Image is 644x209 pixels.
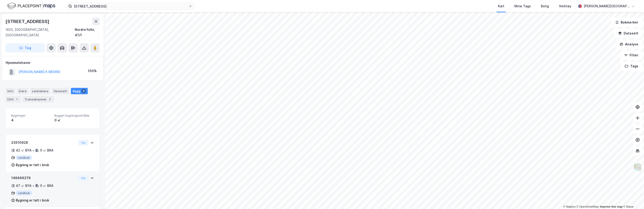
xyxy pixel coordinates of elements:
[32,184,34,188] div: •
[5,96,21,102] div: ESG
[621,62,642,71] button: Tags
[7,2,55,10] img: logo.f888ab2527a4732fd821a326f86c7f29.svg
[16,162,49,168] div: Bygning er tatt i bruk
[559,3,571,9] div: Verktøy
[498,3,504,9] div: Kart
[17,88,28,94] div: Eiere
[614,29,642,38] button: Datasett
[40,148,53,153] div: 0 ㎡ BRA
[78,175,88,181] button: Vis
[16,198,49,203] div: Bygning er tatt i bruk
[16,148,32,153] div: 42 ㎡ BYA
[5,88,15,94] div: Info
[6,60,99,65] div: Hjemmelshaver
[81,89,86,93] div: 4
[616,40,642,49] button: Analyse
[52,88,69,94] div: Datasett
[14,97,19,102] div: 1
[48,97,52,102] div: 2
[88,68,97,74] div: 100%
[577,205,599,208] a: OpenStreetMap
[54,118,94,123] div: 0 ㎡
[621,187,644,209] div: Kontrollprogram for chat
[633,163,642,172] img: Z
[584,3,629,9] div: [PERSON_NAME][GEOGRAPHIC_DATA]
[621,187,644,209] iframe: Chat Widget
[16,183,32,188] div: 47 ㎡ BYA
[11,114,51,118] span: Bygninger
[11,175,76,181] div: 148866279
[75,27,100,38] div: Nordre Follo, 47/1
[5,18,50,25] div: [STREET_ADDRESS]
[611,18,642,27] button: Bokmerker
[78,140,88,145] button: Vis
[40,183,53,188] div: 0 ㎡ BRA
[600,205,623,208] a: Improve this map
[563,205,576,208] a: Mapbox
[620,51,642,60] button: Filter
[72,3,189,10] input: Søk på adresse, matrikkel, gårdeiere, leietakere eller personer
[54,114,94,118] span: Bygget bygningsområde
[5,43,45,52] button: Tag
[541,3,549,9] div: Bolig
[514,3,531,9] div: Mine Tags
[11,140,76,145] div: 23510928
[32,149,34,152] div: •
[5,27,75,38] div: 1825, [GEOGRAPHIC_DATA], [GEOGRAPHIC_DATA]
[11,118,51,123] div: 4
[71,88,88,94] div: Bygg
[30,88,50,94] div: Leietakere
[23,96,54,102] div: Transaksjoner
